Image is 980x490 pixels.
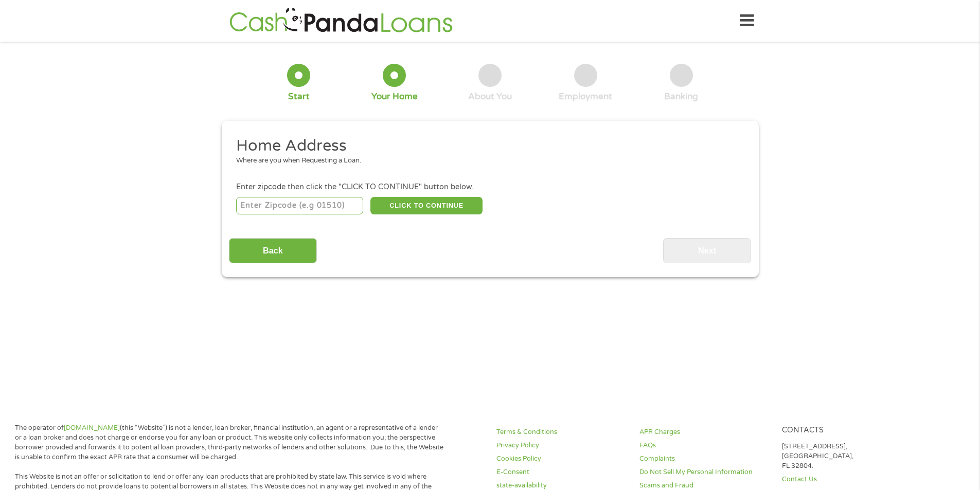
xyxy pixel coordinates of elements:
div: About You [468,91,512,102]
div: Start [288,91,310,102]
a: Do Not Sell My Personal Information [639,467,770,477]
a: APR Charges [639,427,770,437]
input: Back [229,238,317,263]
a: [DOMAIN_NAME] [64,424,120,432]
input: Enter Zipcode (e.g 01510) [236,197,363,214]
div: Your Home [371,91,418,102]
a: Cookies Policy [496,454,627,464]
p: The operator of (this “Website”) is not a lender, loan broker, financial institution, an agent or... [15,423,444,462]
h4: Contacts [782,426,913,435]
div: Employment [559,91,612,102]
div: Banking [664,91,698,102]
div: Where are you when Requesting a Loan. [236,156,736,166]
div: Enter zipcode then click the "CLICK TO CONTINUE" button below. [236,182,743,193]
a: E-Consent [496,467,627,477]
a: Privacy Policy [496,441,627,450]
a: Contact Us [782,475,913,484]
h2: Home Address [236,136,736,156]
img: GetLoanNow Logo [226,6,456,35]
input: Next [663,238,751,263]
button: CLICK TO CONTINUE [370,197,483,214]
a: Terms & Conditions [496,427,627,437]
p: [STREET_ADDRESS], [GEOGRAPHIC_DATA], FL 32804. [782,442,913,471]
a: Complaints [639,454,770,464]
a: FAQs [639,441,770,450]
